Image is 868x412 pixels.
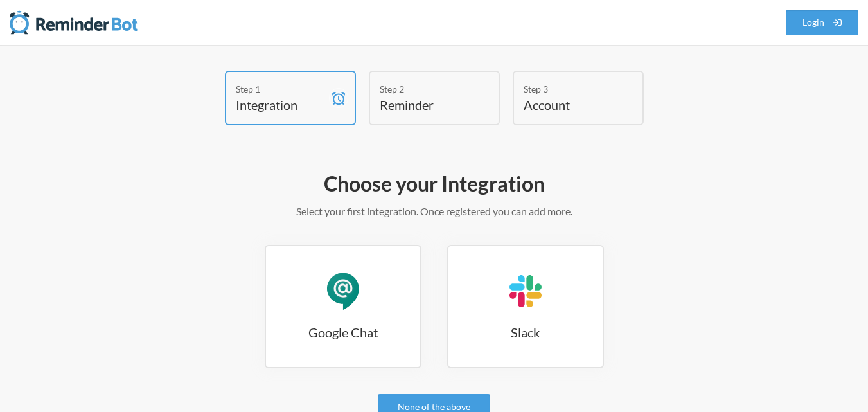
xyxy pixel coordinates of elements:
a: Login [786,10,859,35]
h2: Choose your Integration [62,170,807,197]
div: Step 2 [380,82,470,96]
h3: Google Chat [266,323,420,341]
h3: Slack [448,323,603,341]
h4: Account [524,96,614,114]
img: Reminder Bot [10,10,138,35]
h4: Reminder [380,96,470,114]
div: Step 1 [236,82,326,96]
p: Select your first integration. Once registered you can add more. [62,204,807,219]
h4: Integration [236,96,326,114]
div: Step 3 [524,82,614,96]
